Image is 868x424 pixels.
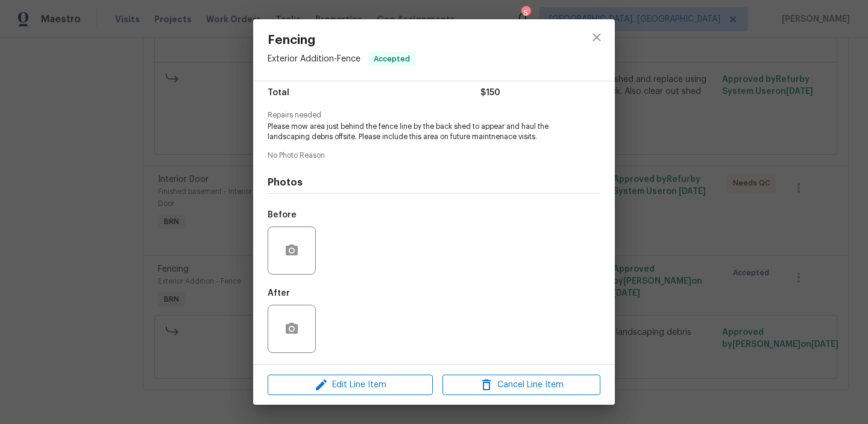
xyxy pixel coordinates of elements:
div: 5 [521,7,530,19]
span: Accepted [369,53,415,65]
span: Edit Line Item [271,378,429,393]
h5: Before [268,211,297,219]
button: Edit Line Item [268,375,433,396]
button: Cancel Line Item [442,375,600,396]
span: Fencing [268,34,416,47]
span: Exterior Addition - Fence [268,55,360,63]
span: Repairs needed [268,111,600,119]
button: close [582,23,611,52]
span: $150 [480,84,500,102]
h4: Photos [268,176,600,189]
span: No Photo Reason [268,152,600,160]
span: Total [268,84,289,102]
span: Cancel Line Item [446,378,597,393]
span: Please mow area just behind the fence line by the back shed to appear and haul the landscaping de... [268,122,567,142]
h5: After [268,289,290,298]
